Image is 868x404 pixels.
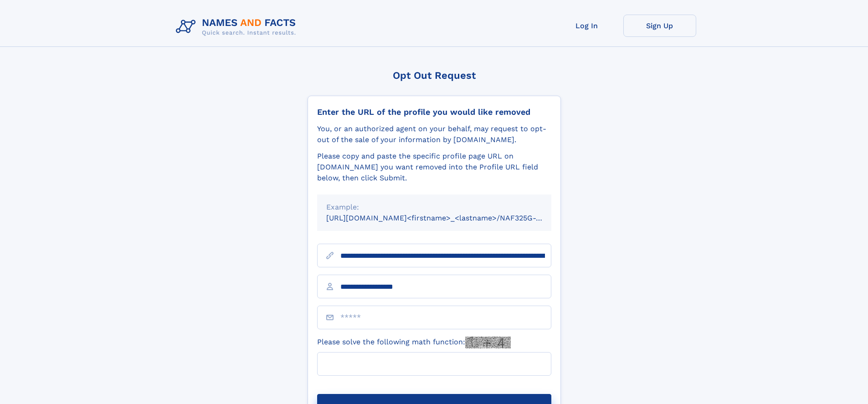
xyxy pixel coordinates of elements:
[317,123,551,145] div: You, or an authorized agent on your behalf, may request to opt-out of the sale of your informatio...
[623,15,696,37] a: Sign Up
[317,151,551,184] div: Please copy and paste the specific profile page URL on [DOMAIN_NAME] you want removed into the Pr...
[550,15,623,37] a: Log In
[172,15,303,39] img: Logo Names and Facts
[317,107,551,117] div: Enter the URL of the profile you would like removed
[308,70,561,81] div: Opt Out Request
[317,337,511,348] label: Please solve the following math function:
[326,202,542,213] div: Example:
[326,214,569,222] small: [URL][DOMAIN_NAME]<firstname>_<lastname>/NAF325G-xxxxxxxx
